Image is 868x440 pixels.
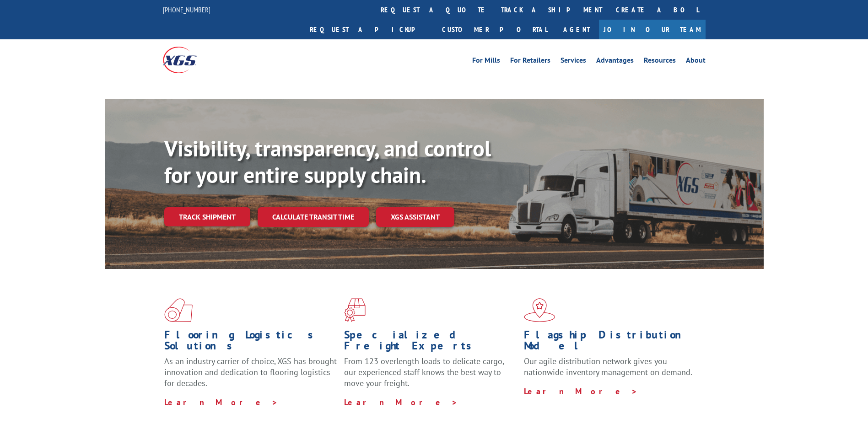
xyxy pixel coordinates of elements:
a: Request a pickup [303,20,435,39]
a: Learn More > [524,386,638,397]
a: Learn More > [164,397,278,408]
b: Visibility, transparency, and control for your entire supply chain. [164,134,491,189]
a: Agent [554,20,599,39]
a: Customer Portal [435,20,554,39]
a: Join Our Team [599,20,706,39]
a: For Retailers [510,57,550,67]
a: Resources [644,57,676,67]
span: As an industry carrier of choice, XGS has brought innovation and dedication to flooring logistics... [164,356,337,388]
h1: Specialized Freight Experts [344,329,517,356]
a: [PHONE_NUMBER] [163,5,210,14]
img: xgs-icon-focused-on-flooring-red [344,298,366,322]
a: Advantages [596,57,634,67]
p: From 123 overlength loads to delicate cargo, our experienced staff knows the best way to move you... [344,356,517,397]
img: xgs-icon-flagship-distribution-model-red [524,298,555,322]
h1: Flagship Distribution Model [524,329,697,356]
a: For Mills [472,57,500,67]
a: Learn More > [344,397,458,408]
a: Track shipment [164,207,250,226]
h1: Flooring Logistics Solutions [164,329,337,356]
img: xgs-icon-total-supply-chain-intelligence-red [164,298,193,322]
a: Calculate transit time [258,207,369,227]
a: About [686,57,706,67]
a: Services [561,57,586,67]
a: XGS ASSISTANT [376,207,454,227]
span: Our agile distribution network gives you nationwide inventory management on demand. [524,356,692,377]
